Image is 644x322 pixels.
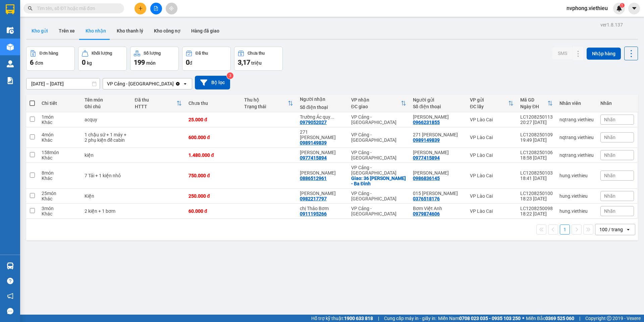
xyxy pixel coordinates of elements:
[251,60,262,66] span: triệu
[7,77,14,84] img: solution-icon
[85,152,128,158] div: kiện
[234,47,283,71] button: Chưa thu3,17 triệu
[195,76,230,89] button: Bộ lọc
[85,208,128,214] div: 2 kiện + 1 bơm
[520,206,553,211] div: LC1208250098
[467,94,517,112] th: Toggle SortBy
[166,3,177,14] button: aim
[604,117,615,122] span: Nhãn
[351,104,401,109] div: ĐC giao
[620,3,625,8] sup: 1
[300,170,344,176] div: Nguyễn Ngọc
[607,316,611,321] span: copyright
[300,105,344,110] div: Số điện thoại
[244,97,288,103] div: Thu hộ
[80,23,111,39] button: Kho nhận
[522,317,524,320] span: ⚪️
[384,315,436,322] span: Cung cấp máy in - giấy in:
[7,262,14,269] img: warehouse-icon
[65,39,105,46] span: BD1408250181
[6,4,14,14] img: logo-vxr
[42,137,78,143] div: Khác
[520,97,547,103] div: Mã GD
[520,155,553,160] div: 18:58 [DATE]
[244,104,288,109] div: Trạng thái
[42,114,78,120] div: 1 món
[587,48,621,60] button: Nhập hàng
[85,104,128,109] div: Ghi chú
[85,193,128,199] div: Kiện
[42,196,78,201] div: Khác
[413,176,440,181] div: 0986836145
[42,155,78,160] div: Khác
[413,120,440,125] div: 0966231855
[107,80,174,87] div: VP Cảng - [GEOGRAPHIC_DATA]
[53,23,80,39] button: Trên xe
[29,37,58,47] strong: TĐ chuyển phát:
[238,58,250,66] span: 3,17
[174,80,175,87] input: Selected VP Cảng - Hà Nội.
[560,224,570,235] button: 1
[42,206,78,211] div: 3 món
[26,47,75,71] button: Đơn hàng6đơn
[470,152,514,158] div: VP Lào Cai
[135,3,146,14] button: plus
[604,152,615,158] span: Nhãn
[87,60,92,66] span: kg
[300,191,344,196] div: Quỳnh Anh
[189,152,237,158] div: 1.480.000 đ
[470,117,514,122] div: VP Lào Cai
[559,101,594,106] div: Nhân viên
[300,155,327,160] div: 0977415894
[134,58,145,66] span: 199
[135,97,177,103] div: Đã thu
[37,5,116,12] input: Tìm tên, số ĐT hoặc mã đơn
[150,3,162,14] button: file-add
[300,120,327,125] div: 0979052027
[42,150,78,155] div: 158 món
[561,4,613,12] span: nvphong.viethieu
[130,47,179,71] button: Số lượng199món
[351,176,407,186] div: Giao: 36 Nguyễn Thái Học - Ba Đình
[189,208,237,214] div: 60.000 đ
[604,173,615,178] span: Nhãn
[131,94,185,112] th: Toggle SortBy
[146,60,156,66] span: món
[559,135,594,140] div: nqtrang.viethieu
[351,206,407,216] div: VP Cảng - [GEOGRAPHIC_DATA]
[186,58,190,66] span: 0
[189,173,237,178] div: 750.000 đ
[248,51,265,56] div: Chưa thu
[413,211,440,216] div: 0979874606
[182,47,231,71] button: Đã thu0đ
[42,191,78,196] div: 25 món
[149,23,186,39] button: Kho công nợ
[138,6,143,11] span: plus
[351,165,407,176] div: VP Cảng - [GEOGRAPHIC_DATA]
[190,60,192,66] span: đ
[28,6,33,11] span: search
[600,21,623,28] div: ver 1.8.137
[175,81,180,86] svg: Clear value
[628,3,640,14] button: caret-down
[300,150,344,155] div: Kiều Du
[2,20,28,46] img: logo
[470,208,514,214] div: VP Lào Cai
[559,117,594,122] div: nqtrang.viethieu
[413,170,463,176] div: Phạm Huân
[227,72,233,79] sup: 3
[7,60,14,67] img: warehouse-icon
[330,114,334,120] span: ...
[42,132,78,137] div: 4 món
[300,114,344,120] div: Trường Ác quy Enimac
[300,211,327,216] div: 0911195266
[470,135,514,140] div: VP Lào Cai
[413,114,463,120] div: Huy Hùng
[599,226,623,233] div: 100 / trang
[300,96,344,102] div: Người nhận
[42,211,78,216] div: Khác
[82,58,86,66] span: 0
[300,140,327,145] div: 0989149839
[520,196,553,201] div: 18:23 [DATE]
[351,191,407,201] div: VP Cảng - [GEOGRAPHIC_DATA]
